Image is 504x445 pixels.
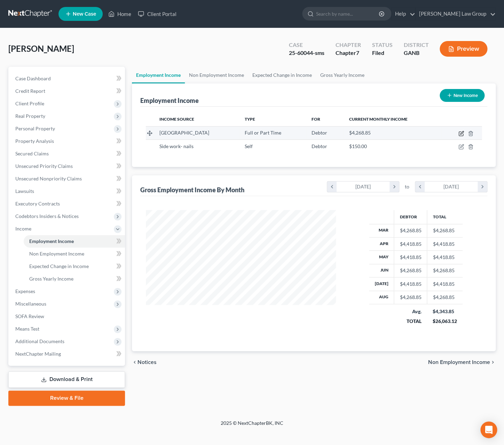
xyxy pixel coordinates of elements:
[427,210,463,224] th: Total
[490,359,496,365] i: chevron_right
[15,138,54,144] span: Property Analysis
[389,181,399,192] i: chevron_right
[312,143,327,149] span: Debtor
[54,420,450,432] div: 2025 © NextChapterBK, INC
[10,348,125,360] a: NextChapter Mailing
[29,238,74,244] span: Employment Income
[372,41,392,49] div: Status
[159,116,194,122] span: Income Source
[8,390,125,406] a: Review & File
[440,89,485,102] button: New Income
[15,151,49,156] span: Secured Claims
[400,294,421,301] div: $4,268.85
[15,176,82,181] span: Unsecured Nonpriority Claims
[159,130,209,136] span: [GEOGRAPHIC_DATA]
[427,264,463,277] td: $4,268.85
[132,67,185,83] a: Employment Income
[356,49,359,56] span: 7
[10,85,125,97] a: Credit Report
[369,237,394,250] th: Apr
[427,251,463,264] td: $4,418.85
[15,188,34,194] span: Lawsuits
[369,251,394,264] th: May
[140,96,199,105] div: Employment Income
[134,8,180,20] a: Client Portal
[15,213,79,219] span: Codebtors Insiders & Notices
[440,41,487,57] button: Preview
[369,291,394,304] th: Aug
[372,49,392,57] div: Filed
[24,248,125,260] a: Non Employment Income
[10,310,125,323] a: SOFA Review
[394,210,427,224] th: Debtor
[15,226,31,232] span: Income
[15,301,46,307] span: Miscellaneous
[427,291,463,304] td: $4,268.85
[15,126,55,131] span: Personal Property
[400,241,421,248] div: $4,418.85
[15,88,45,94] span: Credit Report
[29,263,89,269] span: Expected Change in Income
[15,326,39,332] span: Means Test
[10,185,125,197] a: Lawsuits
[24,235,125,248] a: Employment Income
[400,308,422,315] div: Avg.
[15,163,73,169] span: Unsecured Priority Claims
[137,359,157,365] span: Notices
[10,172,125,185] a: Unsecured Nonpriority Claims
[369,224,394,237] th: Mar
[425,181,478,192] div: [DATE]
[335,49,361,57] div: Chapter
[312,116,320,122] span: For
[403,49,428,57] div: GANB
[415,181,425,192] i: chevron_left
[15,201,60,207] span: Executory Contracts
[15,351,61,357] span: NextChapter Mailing
[10,147,125,160] a: Secured Claims
[416,8,495,20] a: [PERSON_NAME] Law Group
[10,160,125,172] a: Unsecured Priority Claims
[478,181,487,192] i: chevron_right
[289,49,324,57] div: 25-60044-sms
[369,277,394,291] th: [DATE]
[185,67,248,83] a: Non Employment Income
[427,224,463,237] td: $4,268.85
[15,100,44,106] span: Client Profile
[480,421,497,438] div: Open Intercom Messenger
[15,338,64,344] span: Additional Documents
[132,359,137,365] i: chevron_left
[427,277,463,291] td: $4,418.85
[29,251,84,257] span: Non Employment Income
[15,288,35,294] span: Expenses
[105,8,134,20] a: Home
[428,359,490,365] span: Non Employment Income
[392,8,415,20] a: Help
[400,318,422,325] div: TOTAL
[24,273,125,285] a: Gross Yearly Income
[8,43,74,54] span: [PERSON_NAME]
[289,41,324,49] div: Case
[335,41,361,49] div: Chapter
[140,186,244,194] div: Gross Employment Income By Month
[73,11,96,17] span: New Case
[349,116,408,122] span: Current Monthly Income
[400,227,421,234] div: $4,268.85
[132,359,157,365] button: chevron_left Notices
[312,130,327,136] span: Debtor
[400,254,421,261] div: $4,418.85
[316,67,369,83] a: Gross Yearly Income
[159,143,193,149] span: Side work- nails
[15,113,45,119] span: Real Property
[316,7,380,20] input: Search by name...
[10,197,125,210] a: Executory Contracts
[433,308,457,315] div: $4,343.85
[24,260,125,273] a: Expected Change in Income
[327,181,337,192] i: chevron_left
[15,75,51,81] span: Case Dashboard
[10,72,125,85] a: Case Dashboard
[15,313,44,319] span: SOFA Review
[10,135,125,147] a: Property Analysis
[29,276,73,282] span: Gross Yearly Income
[245,116,255,122] span: Type
[245,130,281,136] span: Full or Part Time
